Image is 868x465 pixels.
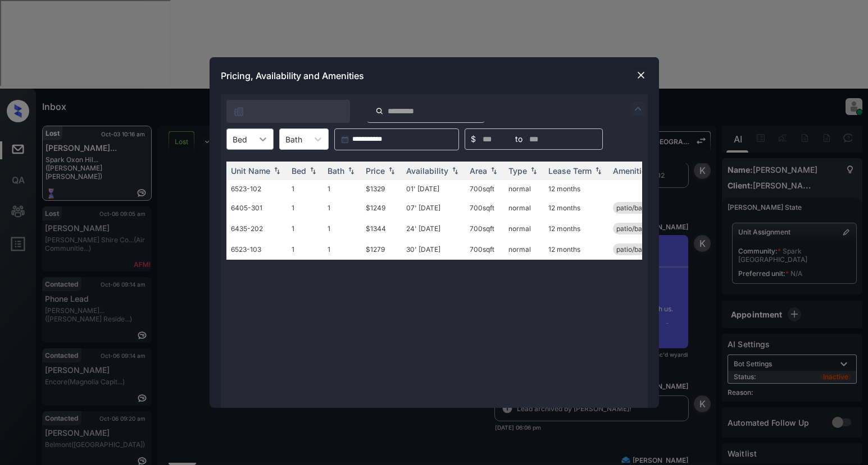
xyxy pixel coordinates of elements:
[635,70,647,81] img: close
[465,218,504,239] td: 700 sqft
[402,197,465,218] td: 07' [DATE]
[287,218,323,239] td: 1
[323,218,361,239] td: 1
[271,167,283,175] img: sorting
[366,166,385,176] div: Price
[528,167,539,175] img: sorting
[488,167,499,175] img: sorting
[616,204,660,212] span: patio/balcony
[504,239,544,260] td: normal
[287,239,323,260] td: 1
[544,197,608,218] td: 12 months
[323,197,361,218] td: 1
[226,239,287,260] td: 6523-103
[226,218,287,239] td: 6435-202
[593,167,604,175] img: sorting
[402,239,465,260] td: 30' [DATE]
[210,57,659,94] div: Pricing, Availability and Amenities
[544,180,608,197] td: 12 months
[287,180,323,197] td: 1
[616,224,660,233] span: patio/balcony
[616,245,660,254] span: patio/balcony
[465,239,504,260] td: 700 sqft
[449,167,461,175] img: sorting
[465,197,504,218] td: 700 sqft
[233,106,244,117] img: icon-zuma
[406,166,448,176] div: Availability
[361,239,402,260] td: $1279
[402,218,465,239] td: 24' [DATE]
[504,197,544,218] td: normal
[544,218,608,239] td: 12 months
[226,180,287,197] td: 6523-102
[471,133,476,145] span: $
[631,102,645,116] img: icon-zuma
[323,239,361,260] td: 1
[465,180,504,197] td: 700 sqft
[328,166,344,176] div: Bath
[361,218,402,239] td: $1344
[226,197,287,218] td: 6405-301
[361,197,402,218] td: $1249
[613,166,651,176] div: Amenities
[504,218,544,239] td: normal
[548,166,592,176] div: Lease Term
[515,133,522,145] span: to
[292,166,306,176] div: Bed
[361,180,402,197] td: $1329
[544,239,608,260] td: 12 months
[287,197,323,218] td: 1
[504,180,544,197] td: normal
[307,167,319,175] img: sorting
[375,106,384,116] img: icon-zuma
[470,166,487,176] div: Area
[402,180,465,197] td: 01' [DATE]
[508,166,527,176] div: Type
[386,167,397,175] img: sorting
[323,180,361,197] td: 1
[346,167,357,175] img: sorting
[231,166,270,176] div: Unit Name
